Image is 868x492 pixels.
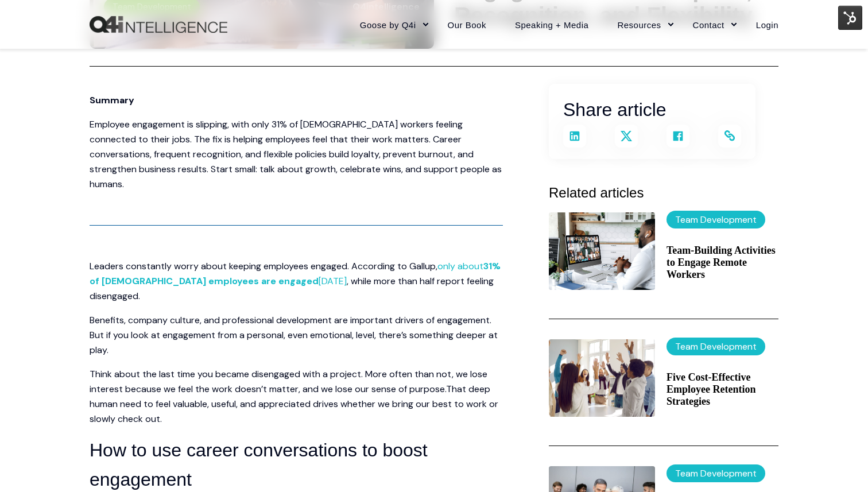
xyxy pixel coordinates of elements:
[437,260,483,272] a: only about
[666,464,765,482] label: Team Development
[90,314,498,356] span: Benefits, company culture, and professional development are important drivers of engagement. But ...
[90,368,487,395] span: Think about the last time you became disengaged with a project. More often than not, we lose inte...
[319,275,347,287] a: [DATE]
[90,383,498,425] span: That deep human need to feel valuable, useful, and appreciated drives whether we bring our best t...
[666,245,778,281] a: Team-Building Activities to Engage Remote Workers
[838,6,862,30] img: HubSpot Tools Menu Toggle
[90,260,501,287] a: 31% of [DEMOGRAPHIC_DATA] employees are engaged
[90,118,463,145] span: Employee engagement is slipping, with only 31% of [DEMOGRAPHIC_DATA] workers feeling connected to...
[90,16,227,33] img: Q4intelligence, LLC logo
[90,275,494,302] span: , while more than half report feeling disengaged.
[90,94,134,106] span: Summary
[549,339,655,417] img: A group of people celebrating with their hands in the air
[90,133,502,190] span: is helping employees feel that their work matters. Career conversations, frequent recognition, an...
[90,260,437,272] span: Leaders constantly worry about keeping employees engaged. According to Gallup,
[563,95,741,125] h3: Share article
[549,212,655,290] img: Without a water cooler to stand near, your remote team may find it difficult to create a virtual ...
[549,182,778,204] h3: Related articles
[666,371,778,408] a: Five Cost-Effective Employee Retention Strategies
[90,16,227,33] a: Back to Home
[666,338,765,355] label: Team Development
[666,211,765,228] label: Team Development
